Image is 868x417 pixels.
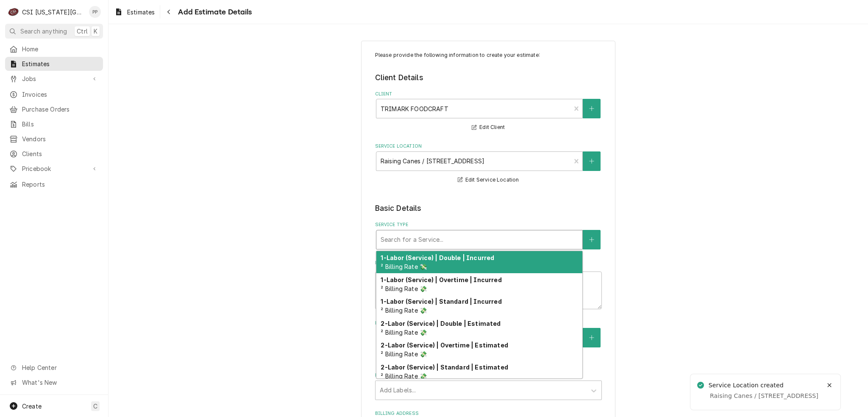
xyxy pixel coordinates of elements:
[22,149,99,158] span: Clients
[375,91,602,98] label: Client
[127,8,155,17] span: Estimates
[583,230,601,249] button: Create New Service
[375,91,602,133] div: Client
[381,320,501,327] strong: 2-Labor (Service) | Double | Estimated
[589,158,594,164] svg: Create New Location
[5,24,103,39] button: Search anythingCtrlK
[375,221,602,228] label: Service Type
[589,335,594,341] svg: Create New Equipment
[381,263,427,270] span: ² Billing Rate 💸
[375,203,602,214] legend: Basic Details
[381,285,427,292] span: ² Billing Rate 💸
[5,162,103,176] a: Go to Pricebook
[5,87,103,101] a: Invoices
[5,57,103,71] a: Estimates
[381,298,501,305] strong: 1-Labor (Service) | Standard | Incurred
[381,276,501,283] strong: 1-Labor (Service) | Overtime | Incurred
[381,307,427,314] span: ² Billing Rate 💸
[375,320,602,327] label: Equipment
[8,6,19,18] div: CSI Kansas City's Avatar
[375,260,602,266] label: Reason For Call
[162,5,175,19] button: Navigate back
[381,350,427,358] span: ² Billing Rate 💸
[22,105,99,114] span: Purchase Orders
[381,329,427,336] span: ² Billing Rate 💸
[22,164,86,173] span: Pricebook
[111,5,158,19] a: Estimates
[5,72,103,86] a: Go to Jobs
[375,143,602,150] label: Service Location
[93,402,97,411] span: C
[375,372,602,400] div: Labels
[5,375,103,389] a: Go to What's New
[589,237,594,243] svg: Create New Service
[583,151,601,171] button: Create New Location
[22,90,99,99] span: Invoices
[5,117,103,131] a: Bills
[8,6,19,18] div: C
[375,260,602,309] div: Reason For Call
[22,45,99,53] span: Home
[22,403,42,410] span: Create
[375,143,602,185] div: Service Location
[22,180,99,189] span: Reports
[5,177,103,191] a: Reports
[470,122,506,133] button: Edit Client
[22,8,84,17] div: CSI [US_STATE][GEOGRAPHIC_DATA]
[5,102,103,116] a: Purchase Orders
[375,72,602,83] legend: Client Details
[375,372,602,379] label: Labels
[589,106,594,112] svg: Create New Client
[5,147,103,161] a: Clients
[77,27,88,36] span: Ctrl
[375,51,602,59] p: Please provide the following information to create your estimate:
[381,364,508,371] strong: 2-Labor (Service) | Standard | Estimated
[22,363,98,372] span: Help Center
[22,378,98,387] span: What's New
[94,27,97,36] span: K
[710,392,821,400] div: Raising Canes / [STREET_ADDRESS]
[20,27,67,36] span: Search anything
[709,381,785,390] div: Service Location created
[456,175,520,185] button: Edit Service Location
[583,328,601,347] button: Create New Equipment
[22,74,86,83] span: Jobs
[375,410,602,417] label: Billing Address
[375,221,602,249] div: Service Type
[381,341,508,349] strong: 2-Labor (Service) | Overtime | Estimated
[5,361,103,375] a: Go to Help Center
[175,6,252,18] span: Add Estimate Details
[375,320,602,362] div: Equipment
[22,120,99,129] span: Bills
[5,42,103,56] a: Home
[5,132,103,146] a: Vendors
[22,134,99,143] span: Vendors
[583,99,601,118] button: Create New Client
[89,6,101,18] div: PP
[22,59,99,68] span: Estimates
[381,254,494,261] strong: 1-Labor (Service) | Double | Incurred
[89,6,101,18] div: Philip Potter's Avatar
[381,372,427,380] span: ² Billing Rate 💸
